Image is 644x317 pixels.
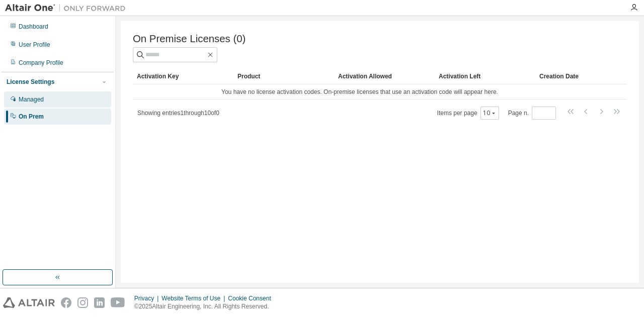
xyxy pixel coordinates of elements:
[137,68,229,84] div: Activation Key
[7,78,54,86] div: License Settings
[94,297,105,308] img: linkedin.svg
[137,110,219,117] span: Showing entries 1 through 10 of 0
[19,113,44,121] div: On Prem
[134,294,162,302] div: Privacy
[77,297,88,308] img: instagram.svg
[437,107,499,120] span: Items per page
[133,33,246,45] span: On Premise Licenses (0)
[483,109,497,117] button: 10
[3,297,55,308] img: altair_logo.svg
[338,68,431,84] div: Activation Allowed
[237,68,330,84] div: Product
[19,23,48,31] div: Dashboard
[61,297,71,308] img: facebook.svg
[19,59,63,67] div: Company Profile
[228,294,277,302] div: Cookie Consent
[133,84,587,99] td: You have no license activation codes. On-premise licenses that use an activation code will appear...
[508,107,556,120] span: Page n.
[5,3,131,13] img: Altair One
[439,68,531,84] div: Activation Left
[19,95,44,103] div: Managed
[134,302,277,311] p: © 2025 Altair Engineering, Inc. All Rights Reserved.
[162,294,228,302] div: Website Terms of Use
[111,297,125,308] img: youtube.svg
[539,68,583,84] div: Creation Date
[19,41,50,49] div: User Profile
